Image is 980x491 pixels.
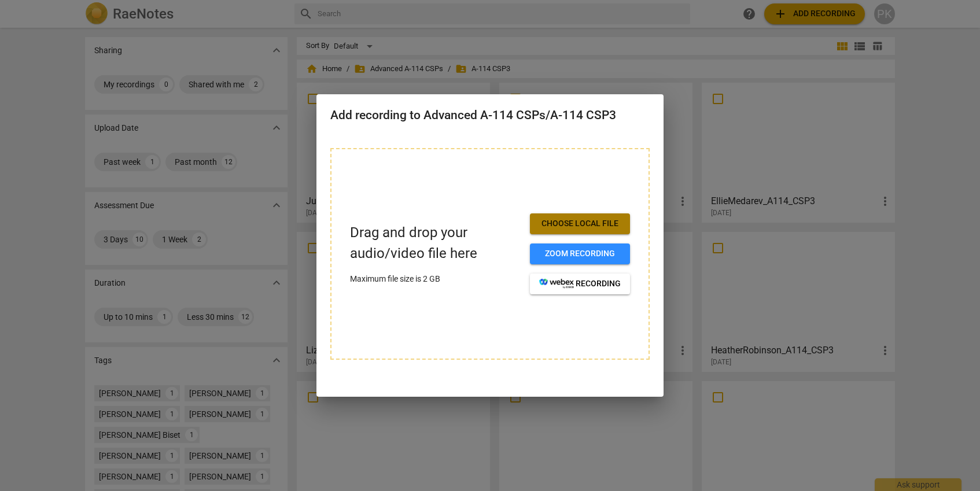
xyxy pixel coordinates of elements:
[350,273,521,285] p: Maximum file size is 2 GB
[530,274,630,294] button: recording
[539,278,621,290] span: recording
[330,108,650,123] h2: Add recording to Advanced A-114 CSPs/A-114 CSP3
[530,213,630,234] button: Choose local file
[539,248,621,260] span: Zoom recording
[350,223,521,263] p: Drag and drop your audio/video file here
[530,243,630,264] button: Zoom recording
[539,218,621,230] span: Choose local file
